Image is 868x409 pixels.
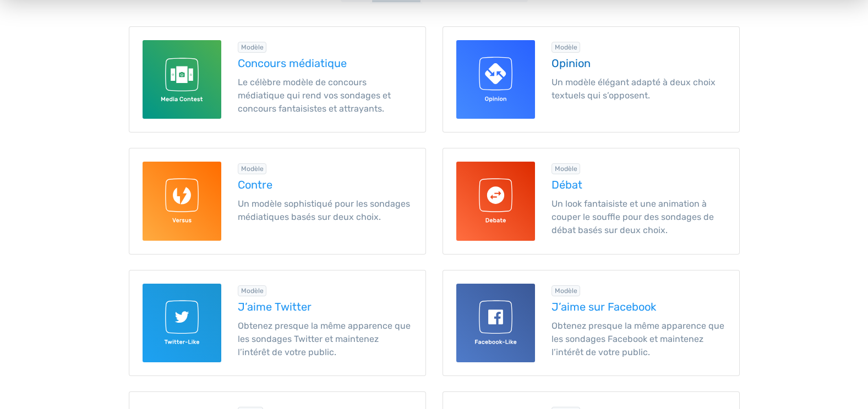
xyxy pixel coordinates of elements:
[238,76,412,115] p: Le célèbre modèle de concours médiatique qui rend vos sondages et concours fantaisistes et attray...
[443,270,740,376] a: J’aime sur Facebook pour TotalPoll Modèle J’aime sur Facebook Obtenez presque la même apparence q...
[552,285,581,296] div: Modèle
[552,301,726,313] h5: Facebook-Like template for TotalPoll
[552,179,726,191] h5: Debate template for TotalPoll
[238,301,412,313] h5: Twitter-Like template for TotalPoll
[552,163,581,174] div: Modèle
[456,162,535,240] img: Débat pour TotalPoll
[238,42,267,53] div: Modèle
[143,40,221,119] img: Concours médiatique pour TotalPoll
[143,284,221,362] img: Twitter-Like pour TotalPoll
[443,26,740,132] a: Opinion pour TotalPoll Modèle Opinion Un modèle élégant adapté à deux choix textuels qui s’opposent.
[552,57,726,69] h5: Opinion template for TotalPoll
[552,197,726,237] p: Un look fantaisiste et une animation à couper le souffle pour des sondages de débat basés sur deu...
[129,148,426,254] a: Versus pour TotalPoll Modèle Contre Un modèle sophistiqué pour les sondages médiatiques basés sur...
[238,57,412,69] h5: Media Contest template for TotalPoll
[238,285,267,296] div: Modèle
[456,40,535,119] img: Opinion pour TotalPoll
[552,42,581,53] div: Modèle
[129,270,426,376] a: Twitter-Like pour TotalPoll Modèle J’aime Twitter Obtenez presque la même apparence que les sonda...
[552,319,726,359] p: Obtenez presque la même apparence que les sondages Facebook et maintenez l’intérêt de votre public.
[238,179,412,191] h5: Versus template for TotalPoll
[129,26,426,132] a: Concours médiatique pour TotalPoll Modèle Concours médiatique Le célèbre modèle de concours média...
[238,163,267,174] div: Modèle
[143,162,221,240] img: Versus pour TotalPoll
[456,284,535,362] img: J’aime sur Facebook pour TotalPoll
[552,76,726,102] p: Un modèle élégant adapté à deux choix textuels qui s’opposent.
[238,197,412,224] p: Un modèle sophistiqué pour les sondages médiatiques basés sur deux choix.
[238,319,412,359] p: Obtenez presque la même apparence que les sondages Twitter et maintenez l’intérêt de votre public.
[443,148,740,254] a: Débat pour TotalPoll Modèle Débat Un look fantaisiste et une animation à couper le souffle pour d...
